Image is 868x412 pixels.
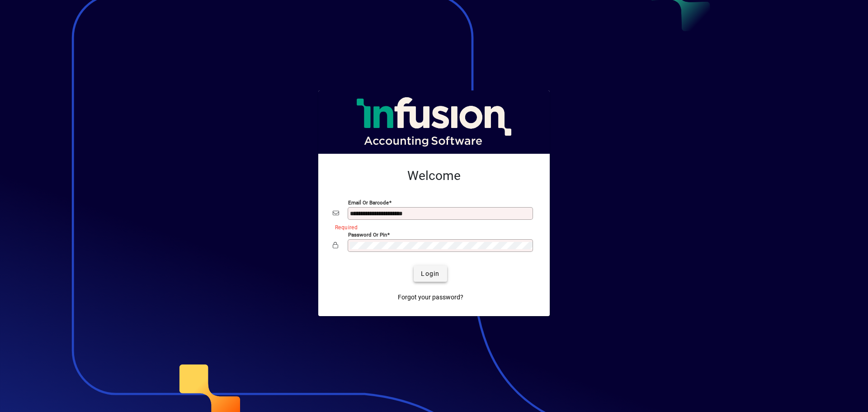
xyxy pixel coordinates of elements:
[348,232,387,238] mat-label: Password or Pin
[348,199,389,206] mat-label: Email or Barcode
[394,289,467,305] a: Forgot your password?
[414,265,447,282] button: Login
[335,222,528,232] mat-error: Required
[421,269,439,279] span: Login
[333,168,535,184] h2: Welcome
[398,293,463,302] span: Forgot your password?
